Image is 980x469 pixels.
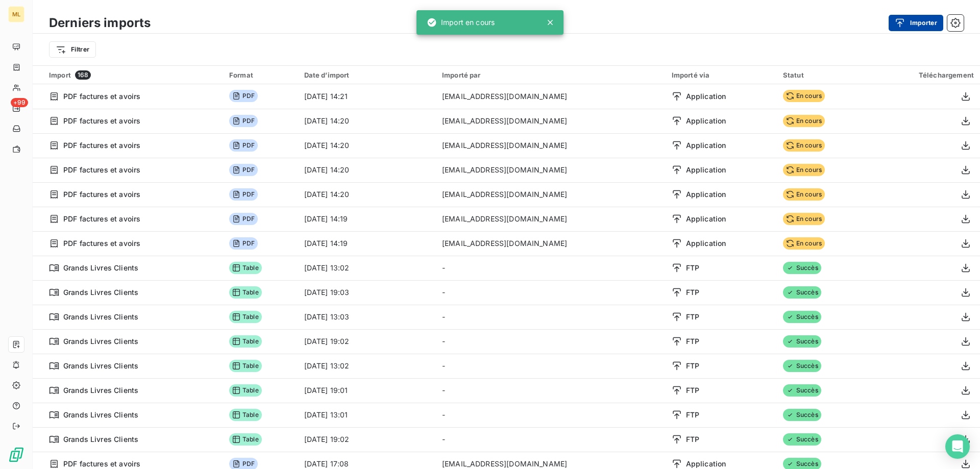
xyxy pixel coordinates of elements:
[63,116,140,126] span: PDF factures et avoirs
[436,354,666,378] td: -
[63,91,140,102] span: PDF factures et avoirs
[229,115,258,127] span: PDF
[298,109,436,133] td: [DATE] 14:20
[686,336,699,347] span: FTP
[298,354,436,378] td: [DATE] 13:02
[436,182,666,207] td: [EMAIL_ADDRESS][DOMAIN_NAME]
[63,361,138,371] span: Grands Livres Clients
[945,434,970,459] div: Open Intercom Messenger
[783,384,821,397] span: Succès
[783,335,821,348] span: Succès
[63,385,138,396] span: Grands Livres Clients
[436,427,666,452] td: -
[436,329,666,354] td: -
[229,90,258,102] span: PDF
[442,71,659,79] div: Importé par
[304,71,430,79] div: Date d’import
[63,336,138,347] span: Grands Livres Clients
[11,98,28,107] span: +99
[229,188,258,201] span: PDF
[672,71,771,79] div: Importé via
[436,378,666,403] td: -
[49,14,151,32] h3: Derniers imports
[686,189,726,200] span: Application
[229,335,262,348] span: Table
[298,378,436,403] td: [DATE] 19:01
[783,188,825,201] span: En cours
[298,207,436,231] td: [DATE] 14:19
[229,71,292,79] div: Format
[229,213,258,225] span: PDF
[686,263,699,273] span: FTP
[427,13,495,32] div: Import en cours
[298,305,436,329] td: [DATE] 13:03
[63,410,138,420] span: Grands Livres Clients
[783,213,825,225] span: En cours
[8,6,24,22] div: ML
[49,41,96,58] button: Filtrer
[686,238,726,249] span: Application
[229,311,262,323] span: Table
[229,360,262,372] span: Table
[229,237,258,250] span: PDF
[49,70,217,80] div: Import
[63,287,138,298] span: Grands Livres Clients
[436,84,666,109] td: [EMAIL_ADDRESS][DOMAIN_NAME]
[686,91,726,102] span: Application
[63,459,140,469] span: PDF factures et avoirs
[63,140,140,151] span: PDF factures et avoirs
[686,312,699,322] span: FTP
[298,133,436,158] td: [DATE] 14:20
[298,84,436,109] td: [DATE] 14:21
[436,158,666,182] td: [EMAIL_ADDRESS][DOMAIN_NAME]
[783,262,821,274] span: Succès
[783,311,821,323] span: Succès
[783,433,821,446] span: Succès
[63,312,138,322] span: Grands Livres Clients
[686,116,726,126] span: Application
[298,256,436,280] td: [DATE] 13:02
[783,360,821,372] span: Succès
[783,115,825,127] span: En cours
[63,214,140,224] span: PDF factures et avoirs
[783,409,821,421] span: Succès
[298,182,436,207] td: [DATE] 14:20
[783,71,861,79] div: Statut
[686,385,699,396] span: FTP
[686,410,699,420] span: FTP
[889,15,943,31] button: Importer
[63,263,138,273] span: Grands Livres Clients
[298,329,436,354] td: [DATE] 19:02
[436,305,666,329] td: -
[436,207,666,231] td: [EMAIL_ADDRESS][DOMAIN_NAME]
[686,165,726,175] span: Application
[686,434,699,445] span: FTP
[436,280,666,305] td: -
[783,237,825,250] span: En cours
[229,433,262,446] span: Table
[298,403,436,427] td: [DATE] 13:01
[783,90,825,102] span: En cours
[686,214,726,224] span: Application
[686,140,726,151] span: Application
[783,286,821,299] span: Succès
[229,409,262,421] span: Table
[63,238,140,249] span: PDF factures et avoirs
[783,164,825,176] span: En cours
[783,139,825,152] span: En cours
[298,231,436,256] td: [DATE] 14:19
[298,158,436,182] td: [DATE] 14:20
[436,133,666,158] td: [EMAIL_ADDRESS][DOMAIN_NAME]
[686,459,726,469] span: Application
[436,256,666,280] td: -
[436,109,666,133] td: [EMAIL_ADDRESS][DOMAIN_NAME]
[298,427,436,452] td: [DATE] 19:02
[63,434,138,445] span: Grands Livres Clients
[436,231,666,256] td: [EMAIL_ADDRESS][DOMAIN_NAME]
[8,447,24,463] img: Logo LeanPay
[75,70,91,80] span: 168
[873,71,974,79] div: Téléchargement
[436,403,666,427] td: -
[686,287,699,298] span: FTP
[63,189,140,200] span: PDF factures et avoirs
